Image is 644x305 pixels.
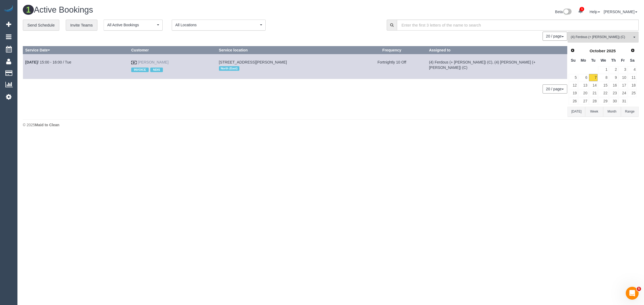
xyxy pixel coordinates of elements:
[569,90,578,97] a: 19
[129,54,217,79] td: Customer
[23,20,59,31] a: Send Schedule
[543,32,567,41] button: 20 / page
[172,20,266,31] button: All Locations
[598,98,608,105] a: 29
[569,74,578,81] a: 5
[589,90,598,97] a: 21
[609,82,618,89] a: 16
[66,20,97,31] a: Invite Teams
[585,107,603,117] button: Week
[25,60,71,64] a: [DATE]/ 15:00 - 16:00 / Tue
[427,54,567,79] td: Assigned to
[575,5,586,17] a: 1
[609,90,618,97] a: 23
[598,82,608,89] a: 15
[543,32,567,41] nav: Pagination navigation
[578,74,588,81] a: 6
[621,107,639,117] button: Range
[578,90,588,97] a: 20
[578,82,588,89] a: 13
[131,61,137,65] i: Check Payment
[129,46,217,54] th: Customer
[581,58,586,62] span: Monday
[563,9,572,16] img: New interface
[217,46,357,54] th: Service location
[631,48,635,53] span: Next
[609,74,618,81] a: 9
[628,66,637,73] a: 4
[131,68,149,72] span: INVOICE
[138,60,169,64] a: [PERSON_NAME]
[35,123,59,127] strong: Maid to Clean
[619,98,627,105] a: 31
[543,84,567,94] nav: Pagination navigation
[357,54,427,79] td: Frequency
[601,58,606,62] span: Wednesday
[628,74,637,81] a: 11
[23,46,129,54] th: Service Date
[219,60,287,64] span: [STREET_ADDRESS][PERSON_NAME]
[628,90,637,97] a: 25
[598,66,608,73] a: 1
[357,46,427,54] th: Frequency
[619,82,627,89] a: 17
[150,68,163,72] span: NDIS
[626,287,639,300] iframe: Intercom live chat
[23,5,34,15] span: 1
[630,58,635,62] span: Saturday
[571,58,576,62] span: Sunday
[590,49,605,53] span: October
[611,58,616,62] span: Thursday
[604,10,637,14] a: [PERSON_NAME]
[3,5,14,13] img: Automaid Logo
[555,10,572,14] a: Beta
[609,98,618,105] a: 30
[571,35,632,39] span: (4) Ferdous (+ [PERSON_NAME]) (C)
[175,22,259,28] span: All Locations
[219,65,355,72] div: Location
[609,66,618,73] a: 2
[23,54,129,79] td: Schedule date
[619,90,627,97] a: 24
[589,74,598,81] a: 7
[570,48,575,53] span: Prev
[568,107,585,117] button: [DATE]
[107,22,156,28] span: All Active Bookings
[578,98,588,105] a: 27
[637,287,641,291] span: 5
[606,49,616,53] span: 2025
[219,66,239,70] span: North (East)
[568,32,639,43] button: (4) Ferdous (+ [PERSON_NAME]) (C)
[619,66,627,73] a: 3
[603,107,621,117] button: Month
[619,74,627,81] a: 10
[569,47,576,54] a: Prev
[543,84,567,94] button: 20 / page
[591,58,595,62] span: Tuesday
[397,20,639,31] input: Enter the first 3 letters of the name to search
[23,122,639,128] div: © 2025
[23,5,327,14] h1: Active Bookings
[589,82,598,89] a: 14
[590,10,600,14] a: Help
[589,98,598,105] a: 28
[598,74,608,81] a: 8
[629,47,636,54] a: Next
[621,58,625,62] span: Friday
[598,90,608,97] a: 22
[568,32,639,40] ol: All Teams
[628,82,637,89] a: 18
[427,46,567,54] th: Assigned to
[25,60,38,64] b: [DATE]
[104,20,163,31] button: All Active Bookings
[569,98,578,105] a: 26
[217,54,357,79] td: Service location
[569,82,578,89] a: 12
[580,7,584,11] span: 1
